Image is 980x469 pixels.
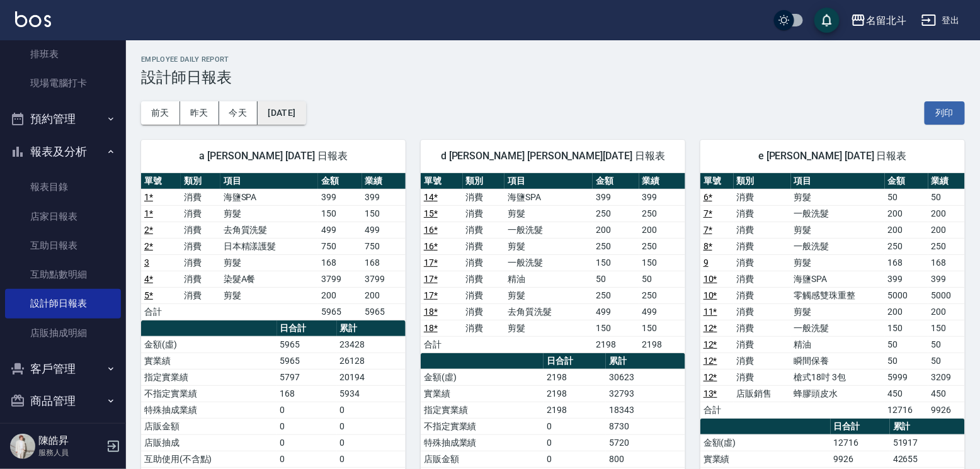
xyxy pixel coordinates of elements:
[925,101,965,125] button: 列印
[141,434,277,451] td: 店販抽成
[885,271,928,287] td: 399
[362,189,406,205] td: 399
[885,222,928,238] td: 200
[593,303,639,320] td: 499
[885,336,928,353] td: 50
[141,451,277,467] td: 互助使用(不含點)
[885,238,928,254] td: 250
[421,434,544,451] td: 特殊抽成業績
[181,222,220,238] td: 消費
[277,353,337,369] td: 5965
[885,385,928,402] td: 450
[734,336,791,353] td: 消費
[791,303,885,320] td: 剪髮
[890,434,965,451] td: 51917
[421,369,544,385] td: 金額(虛)
[141,336,277,353] td: 金額(虛)
[928,222,965,238] td: 200
[928,173,965,189] th: 業績
[885,353,928,369] td: 50
[277,320,337,337] th: 日合計
[258,101,305,125] button: [DATE]
[639,303,685,320] td: 499
[791,173,885,189] th: 項目
[463,303,505,320] td: 消費
[639,271,685,287] td: 50
[791,205,885,222] td: 一般洗髮
[504,271,593,287] td: 精油
[5,231,121,260] a: 互助日報表
[639,287,685,303] td: 250
[639,189,685,205] td: 399
[421,173,685,353] table: a dense table
[5,172,121,201] a: 報表目錄
[463,222,505,238] td: 消費
[928,336,965,353] td: 50
[421,451,544,467] td: 店販金額
[141,385,277,402] td: 不指定實業績
[181,238,220,254] td: 消費
[928,238,965,254] td: 250
[181,189,220,205] td: 消費
[463,271,505,287] td: 消費
[734,173,791,189] th: 類別
[277,369,337,385] td: 5797
[544,402,606,418] td: 2198
[593,254,639,271] td: 150
[700,402,734,418] td: 合計
[5,260,121,289] a: 互助點數明細
[928,402,965,418] td: 9926
[734,271,791,287] td: 消費
[593,271,639,287] td: 50
[885,173,928,189] th: 金額
[463,287,505,303] td: 消費
[156,150,390,162] span: a [PERSON_NAME] [DATE] 日報表
[219,101,258,125] button: 今天
[277,451,337,467] td: 0
[362,287,406,303] td: 200
[5,319,121,348] a: 店販抽成明細
[593,189,639,205] td: 399
[885,205,928,222] td: 200
[141,418,277,434] td: 店販金額
[337,385,406,402] td: 5934
[890,419,965,435] th: 累計
[421,336,463,353] td: 合計
[890,451,965,467] td: 42655
[220,254,318,271] td: 剪髮
[606,434,685,451] td: 5720
[593,222,639,238] td: 200
[885,320,928,336] td: 150
[885,303,928,320] td: 200
[791,353,885,369] td: 瞬間保養
[318,205,362,222] td: 150
[831,434,890,451] td: 12716
[791,336,885,353] td: 精油
[700,434,831,451] td: 金額(虛)
[141,69,965,86] h3: 設計師日報表
[144,257,149,268] a: 3
[220,287,318,303] td: 剪髮
[606,353,685,370] th: 累計
[544,353,606,370] th: 日合計
[220,222,318,238] td: 去角質洗髮
[318,173,362,189] th: 金額
[639,222,685,238] td: 200
[544,385,606,402] td: 2198
[141,173,181,189] th: 單號
[928,287,965,303] td: 5000
[928,271,965,287] td: 399
[734,369,791,385] td: 消費
[504,238,593,254] td: 剪髮
[141,303,181,320] td: 合計
[463,173,505,189] th: 類別
[504,320,593,336] td: 剪髮
[337,369,406,385] td: 20194
[885,254,928,271] td: 168
[606,451,685,467] td: 800
[700,173,965,419] table: a dense table
[734,222,791,238] td: 消費
[715,150,950,162] span: e [PERSON_NAME] [DATE] 日報表
[639,254,685,271] td: 150
[220,271,318,287] td: 染髮A餐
